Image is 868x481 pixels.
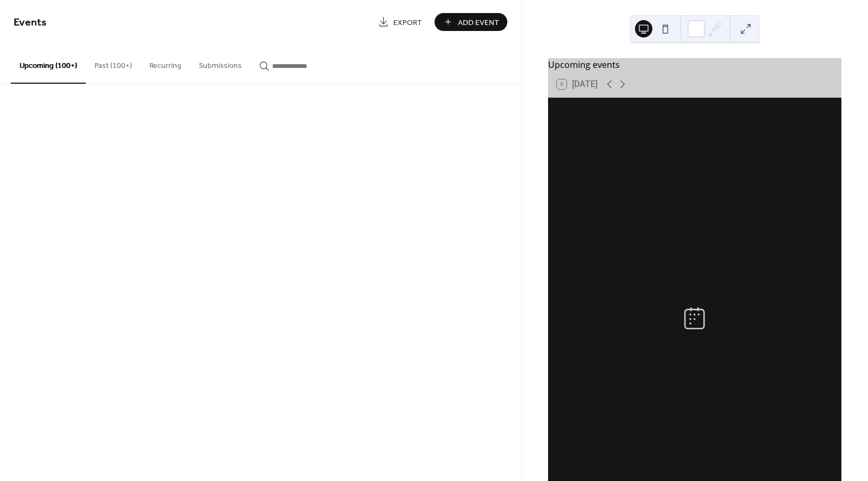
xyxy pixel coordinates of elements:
button: Submissions [190,44,250,83]
div: Upcoming events [548,58,841,71]
button: Recurring [141,44,190,83]
span: Events [14,12,47,33]
span: Export [393,17,422,28]
span: Add Event [458,17,499,28]
button: Past (100+) [86,44,141,83]
button: Add Event [435,13,507,31]
button: Upcoming (100+) [11,44,86,84]
a: Export [370,13,430,31]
